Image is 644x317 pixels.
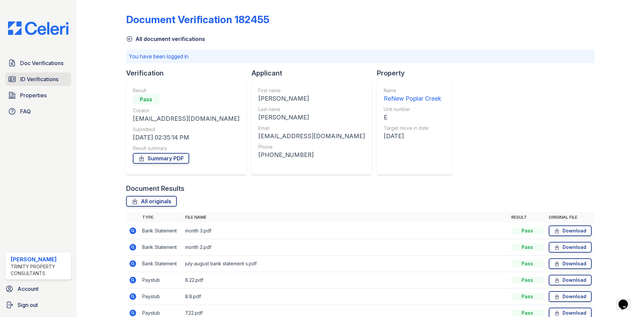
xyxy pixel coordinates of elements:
div: Result [133,87,239,94]
div: E [384,113,441,122]
a: Download [549,291,592,302]
div: Pass [511,293,543,300]
div: Verification [126,68,252,78]
a: Download [549,242,592,253]
td: 8.8.pdf [182,288,508,305]
td: Bank Statement [140,256,182,272]
a: Download [549,225,592,236]
div: Document Results [126,184,184,193]
div: Pass [511,227,543,234]
div: [PHONE_NUMBER] [258,150,365,160]
th: Type [140,212,182,223]
td: Paystub [140,272,182,288]
div: Document Verification 182455 [126,13,269,25]
span: Account [17,285,39,293]
div: [DATE] [384,131,441,141]
div: Creator [133,107,239,114]
th: Result [508,212,546,223]
div: Applicant [252,68,377,78]
td: month 2.pdf [182,239,508,256]
div: Pass [511,244,543,251]
div: [EMAIL_ADDRESS][DOMAIN_NAME] [133,114,239,123]
div: Submitted [133,126,239,133]
div: Pass [511,260,543,267]
th: Original file [546,212,594,223]
a: Download [549,258,592,269]
div: Last name [258,106,365,113]
div: Property [377,68,458,78]
a: All originals [126,196,177,207]
span: Properties [20,91,47,99]
span: FAQ [20,107,31,115]
td: Bank Statement [140,223,182,239]
div: [DATE] 02:35:14 PM [133,133,239,142]
div: Email [258,125,365,131]
span: Doc Verifications [20,59,63,67]
span: Sign out [17,301,38,309]
div: Phone [258,144,365,150]
div: Result summary [133,145,239,152]
a: Download [549,275,592,285]
div: [PERSON_NAME] [258,94,365,103]
td: month 3.pdf [182,223,508,239]
div: [PERSON_NAME] [11,255,68,263]
a: Doc Verifications [5,56,71,70]
div: Target move in date [384,125,441,131]
iframe: chat widget [616,290,637,310]
a: Summary PDF [133,153,189,164]
div: Name [384,87,441,94]
div: Pass [133,94,160,105]
td: Paystub [140,288,182,305]
a: Account [3,282,74,296]
div: [PERSON_NAME] [258,113,365,122]
a: FAQ [5,105,71,118]
img: CE_Logo_Blue-a8612792a0a2168367f1c8372b55b34899dd931a85d93a1a3d3e32e68fde9ad4.png [3,21,74,35]
div: Trinity Property Consultants [11,263,68,277]
div: First name [258,87,365,94]
div: Pass [511,310,543,316]
div: ReNew Poplar Creek [384,94,441,103]
div: Pass [511,277,543,283]
td: 8.22.pdf [182,272,508,288]
span: ID Verifications [20,75,58,83]
a: Properties [5,89,71,102]
a: ID Verifications [5,72,71,86]
td: Bank Statement [140,239,182,256]
div: Unit number [384,106,441,113]
div: [EMAIL_ADDRESS][DOMAIN_NAME] [258,131,365,141]
th: File name [182,212,508,223]
p: You have been logged in [129,52,592,60]
a: Name ReNew Poplar Creek [384,87,441,103]
a: All document verifications [126,35,205,43]
td: july-august bank statement s.pdf [182,256,508,272]
a: Sign out [3,298,74,312]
